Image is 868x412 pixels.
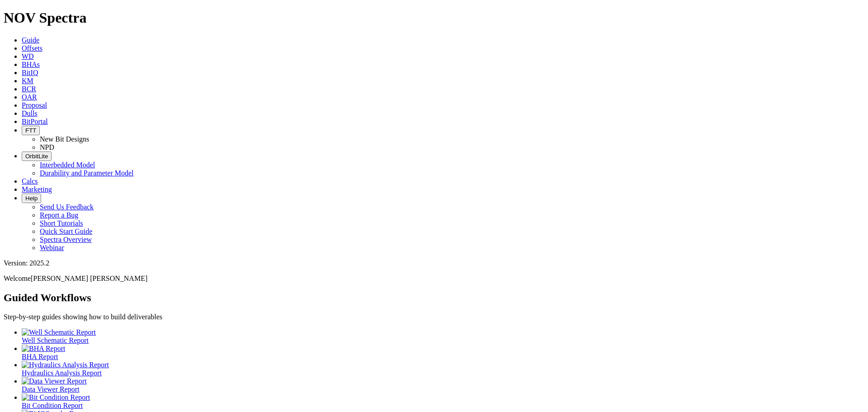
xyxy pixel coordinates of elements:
[22,345,864,360] a: BHA Report BHA Report
[22,194,41,203] button: Help
[4,292,864,304] h2: Guided Workflows
[22,36,39,44] a: Guide
[22,361,109,369] img: Hydraulics Analysis Report
[22,152,52,161] button: OrbitLite
[22,361,864,377] a: Hydraulics Analysis Report Hydraulics Analysis Report
[4,9,864,26] h1: NOV Spectra
[25,153,48,160] span: OrbitLite
[4,259,864,267] div: Version: 2025.2
[22,353,58,360] span: BHA Report
[4,313,864,321] p: Step-by-step guides showing how to build deliverables
[22,393,90,402] img: Bit Condition Report
[22,101,47,109] a: Proposal
[22,126,40,135] button: FTT
[22,85,36,93] a: BCR
[40,227,92,235] a: Quick Start Guide
[31,275,147,282] span: [PERSON_NAME] [PERSON_NAME]
[22,185,52,193] a: Marketing
[22,52,34,60] a: WD
[22,328,96,336] img: Well Schematic Report
[40,169,134,177] a: Durability and Parameter Model
[22,118,48,125] a: BitPortal
[22,369,102,377] span: Hydraulics Analysis Report
[40,236,92,243] a: Spectra Overview
[22,393,864,409] a: Bit Condition Report Bit Condition Report
[22,69,38,76] a: BitIQ
[22,377,864,393] a: Data Viewer Report Data Viewer Report
[22,336,89,344] span: Well Schematic Report
[22,177,38,185] a: Calcs
[22,385,80,393] span: Data Viewer Report
[22,109,38,117] a: Dulls
[22,61,40,68] a: BHAs
[22,328,864,344] a: Well Schematic Report Well Schematic Report
[4,275,864,283] p: Welcome
[25,127,36,134] span: FTT
[40,161,95,169] a: Interbedded Model
[22,44,42,52] a: Offsets
[25,195,38,202] span: Help
[40,135,89,143] a: New Bit Designs
[22,93,37,101] a: OAR
[22,77,33,85] a: KM
[22,402,83,409] span: Bit Condition Report
[40,211,78,219] a: Report a Bug
[22,345,65,353] img: BHA Report
[40,219,83,227] a: Short Tutorials
[40,244,64,251] a: Webinar
[40,203,94,211] a: Send Us Feedback
[22,377,87,385] img: Data Viewer Report
[40,143,54,151] a: NPD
